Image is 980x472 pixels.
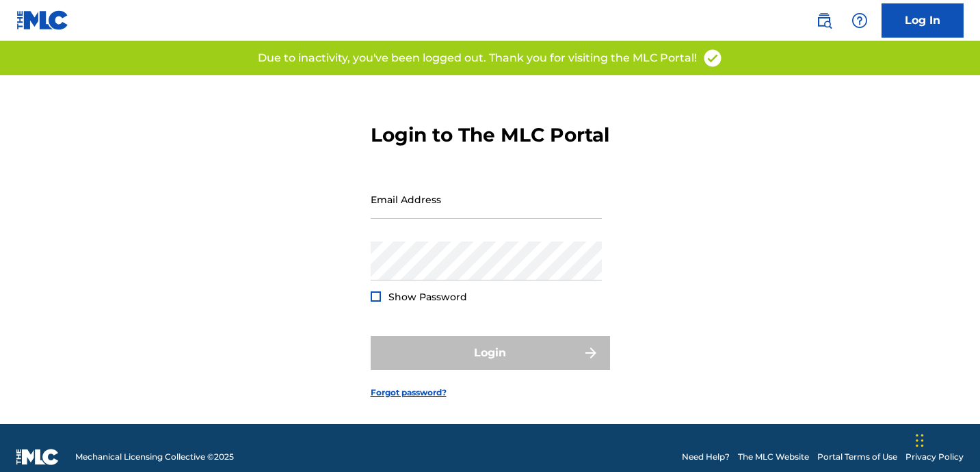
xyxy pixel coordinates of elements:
[702,48,723,68] img: access
[905,451,964,463] a: Privacy Policy
[371,123,609,147] h3: Login to The MLC Portal
[916,420,924,461] div: Drag
[388,291,467,303] span: Show Password
[738,451,809,463] a: The MLC Website
[371,386,447,399] a: Forgot password?
[810,7,838,34] a: Public Search
[912,406,980,472] iframe: Chat Widget
[16,10,69,30] img: MLC Logo
[817,451,897,463] a: Portal Terms of Use
[682,451,730,463] a: Need Help?
[882,3,964,38] a: Log In
[846,7,873,34] div: Help
[16,449,59,465] img: logo
[75,451,234,463] span: Mechanical Licensing Collective © 2025
[258,50,697,66] p: Due to inactivity, you've been logged out. Thank you for visiting the MLC Portal!
[816,12,832,29] img: search
[851,12,868,29] img: help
